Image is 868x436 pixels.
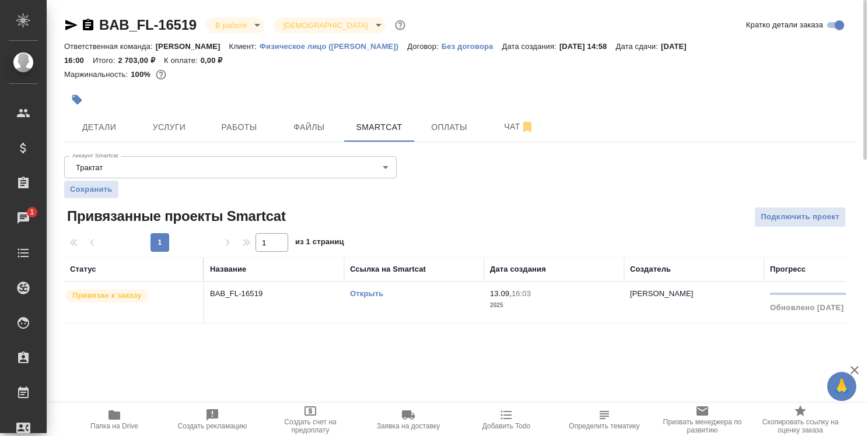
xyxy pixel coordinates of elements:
[71,120,127,135] span: Детали
[201,56,232,65] p: 0,00 ₽
[64,181,118,198] button: Сохранить
[260,42,407,51] p: Физическое лицо ([PERSON_NAME])
[64,156,397,178] div: Трактат
[295,235,344,252] span: из 1 страниц
[72,290,142,301] p: Привязан к заказу
[490,263,546,275] div: Дата создания
[211,120,267,135] span: Работы
[520,120,534,134] svg: Отписаться
[64,207,286,226] span: Привязанные проекты Smartcat
[274,17,385,33] div: В работе
[206,17,264,33] div: В работе
[630,289,694,298] p: [PERSON_NAME]
[64,87,90,112] button: Добавить тэг
[210,288,338,300] p: BAB_FL-16519
[64,18,78,32] button: Скопировать ссылку для ЯМессенджера
[23,206,41,218] span: 1
[559,42,616,51] p: [DATE] 14:58
[770,303,867,312] span: Обновлено [DATE] 10:53
[64,42,156,51] p: Ответственная команда:
[421,120,477,135] span: Оплаты
[832,374,852,399] span: 🙏
[502,42,559,51] p: Дата создания:
[746,19,823,31] span: Кратко детали заказа
[164,56,201,65] p: К оплате:
[350,263,426,275] div: Ссылка на Smartcat
[754,207,846,227] button: Подключить проект
[118,56,164,65] p: 2 703,00 ₽
[630,263,671,275] div: Создатель
[141,120,197,135] span: Услуги
[827,372,856,401] button: 🙏
[70,184,113,195] span: Сохранить
[490,289,512,298] p: 13.09,
[64,70,131,79] p: Маржинальность:
[72,163,106,173] button: Трактат
[393,17,408,33] button: Доп статусы указывают на важность/срочность заказа
[81,18,95,32] button: Скопировать ссылку
[442,42,502,51] p: Без договора
[70,263,96,275] div: Статус
[153,67,169,82] button: 0.72 RUB;
[93,56,118,65] p: Итого:
[279,20,371,30] button: [DEMOGRAPHIC_DATA]
[770,263,806,275] div: Прогресс
[490,300,618,311] p: 2025
[156,42,229,51] p: [PERSON_NAME]
[512,289,531,298] p: 16:03
[350,289,383,298] a: Открыть
[99,17,197,33] a: BAB_FL-16519
[260,41,407,51] a: Физическое лицо ([PERSON_NAME])
[442,41,502,51] a: Без договора
[210,263,246,275] div: Название
[131,70,153,79] p: 100%
[229,42,260,51] p: Клиент:
[761,210,839,224] span: Подключить проект
[616,42,661,51] p: Дата сдачи:
[3,203,44,233] a: 1
[351,120,407,135] span: Smartcat
[407,42,442,51] p: Договор:
[212,20,250,30] button: В работе
[491,119,547,134] span: Чат
[281,120,337,135] span: Файлы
